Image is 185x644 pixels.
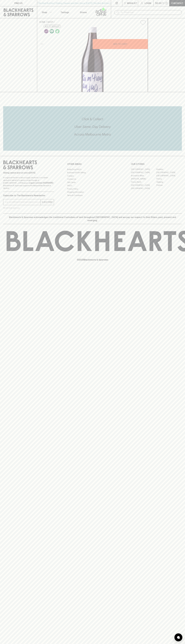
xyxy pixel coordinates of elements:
p: SUBSCRIBE [42,200,53,204]
a: Business & Bulk Gifting [67,171,118,174]
a: Organic [55,28,60,34]
a: SHOP [47,21,53,23]
p: $0.00 [155,2,162,5]
p: Subscribe to The Blackhearts Newsletter [3,194,54,197]
img: bubble-icon [177,636,180,639]
a: Gift Cards [67,181,118,184]
a: Brunswick West [131,174,156,177]
p: ADD TO CART [113,42,127,46]
p: OTHER AREAS [67,162,118,166]
p: OUR STORES [131,162,182,166]
a: Careers [67,174,118,177]
a: HOME [39,21,45,23]
p: Tastings [61,11,69,14]
p: Blackhearts & Sparrows acknowledges the traditional Custodians of land throughout [GEOGRAPHIC_DAT... [5,216,180,222]
img: Vegan [50,29,54,33]
a: Terms & Conditions [67,194,118,197]
img: Lo-Fi [44,29,48,33]
button: Shop [37,6,56,18]
button: SUBSCRIBE [41,199,54,205]
p: Sibling owned and run since [DATE] [3,171,54,174]
a: Tastings [56,6,74,18]
a: Shipping Information [67,191,118,194]
a: [GEOGRAPHIC_DATA] [131,168,156,171]
img: Organic [55,29,60,33]
p: Checkout [171,2,183,5]
a: Made without the use of any animal products. [49,28,55,34]
a: FAQ's [67,184,118,187]
a: Geelong [156,180,182,184]
a: Braddon [156,168,182,171]
p: It is against the law to sell or supply alcohol to, or to obtain alcohol on behalf of a person un... [3,176,54,189]
h5: Across Melbourne Metro [3,132,182,137]
button: Add to wishlist [44,25,61,28]
h5: Click & Collect [3,117,182,121]
a: Fitzroy [156,177,182,180]
button: ADD TO CART [93,39,148,49]
h5: Uber Same-Day Delivery [3,125,182,129]
strong: Liquor License #32064953 [29,182,53,184]
p: Wishlist [127,2,137,5]
p: Stores [80,11,87,14]
p: 0 [166,2,167,4]
p: Login [145,2,151,5]
a: [GEOGRAPHIC_DATA] [131,184,156,187]
input: e.g. jane@blackheartsandsparrows.com.au [5,200,40,204]
a: [GEOGRAPHIC_DATA] [131,187,156,190]
div: Call to action block [3,106,182,151]
button: Add to wishlist [139,19,147,26]
a: Prahran [156,184,182,187]
a: Fitzroy North [131,180,156,184]
input: Try "Pinot noir" [121,10,180,15]
a: Stores [74,6,93,18]
a: [GEOGRAPHIC_DATA] [131,171,156,174]
a: Bottle Drop FAQ's [67,168,118,171]
img: 26821.png [37,27,148,92]
a: Contact Us [67,178,118,181]
a: [PERSON_NAME] [131,177,156,180]
p: Shop [42,11,47,14]
a: [GEOGRAPHIC_DATA] [156,171,182,174]
a: Some may call it natural, others minimum intervention, either way, it’s hands off & maybe even a ... [44,28,49,34]
a: [GEOGRAPHIC_DATA] [156,174,182,177]
a: Privacy Policy [67,187,118,190]
p: FIND US [14,2,23,5]
p: We will never spam you [3,207,54,209]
